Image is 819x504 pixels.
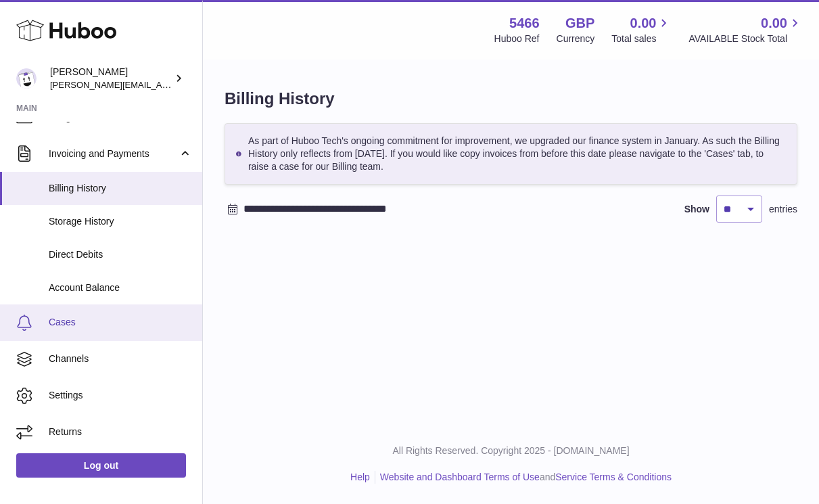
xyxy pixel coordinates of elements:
[375,471,672,484] li: and
[49,389,192,402] span: Settings
[611,32,672,45] span: Total sales
[509,14,540,32] strong: 5466
[225,123,797,185] div: As part of Huboo Tech's ongoing commitment for improvement, we upgraded our finance system in Jan...
[684,203,709,216] label: Show
[16,68,37,89] img: thomas@sugaring.london
[555,472,672,482] a: Service Terms & Conditions
[769,203,797,216] span: entries
[49,182,192,195] span: Billing History
[49,316,192,329] span: Cases
[761,14,787,32] span: 0.00
[16,453,186,478] a: Log out
[49,248,192,261] span: Direct Debits
[565,14,594,32] strong: GBP
[494,32,540,45] div: Huboo Ref
[557,32,595,45] div: Currency
[49,147,178,160] span: Invoicing and Payments
[49,426,192,438] span: Returns
[214,444,808,457] p: All Rights Reserved. Copyright 2025 - [DOMAIN_NAME]
[50,66,172,91] div: [PERSON_NAME]
[611,14,672,45] a: 0.00 Total sales
[688,32,803,45] span: AVAILABLE Stock Total
[380,472,540,482] a: Website and Dashboard Terms of Use
[688,14,803,45] a: 0.00 AVAILABLE Stock Total
[225,88,797,110] h1: Billing History
[49,352,192,365] span: Channels
[630,14,657,32] span: 0.00
[50,79,271,90] span: [PERSON_NAME][EMAIL_ADDRESS][DOMAIN_NAME]
[49,215,192,228] span: Storage History
[49,281,192,294] span: Account Balance
[350,472,370,482] a: Help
